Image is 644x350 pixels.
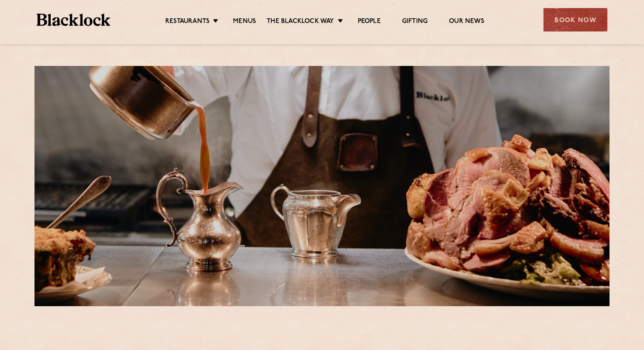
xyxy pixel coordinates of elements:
[267,17,334,27] a: The Blacklock Way
[402,17,428,27] a: Gifting
[449,17,484,27] a: Our News
[165,17,210,27] a: Restaurants
[37,14,110,26] img: BL_Textured_Logo-footer-cropped.svg
[233,17,256,27] a: Menus
[543,8,607,31] div: Book Now
[358,17,381,27] a: People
